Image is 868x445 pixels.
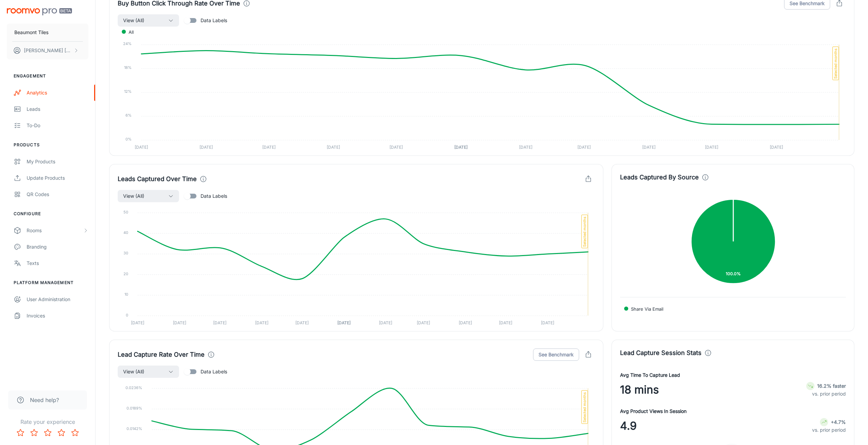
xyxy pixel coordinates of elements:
[123,210,128,214] tspan: 50
[417,320,430,325] tspan: [DATE]
[831,419,846,425] strong: +4.7%
[806,390,846,398] p: vs. prior period
[123,16,144,25] span: View (All)
[123,192,144,200] span: View (All)
[27,426,41,440] button: Rate 2 star
[27,191,88,198] div: QR Codes
[499,320,512,325] tspan: [DATE]
[68,426,82,440] button: Rate 5 star
[123,251,128,255] tspan: 30
[41,426,55,440] button: Rate 3 star
[27,122,88,129] div: To-do
[123,29,134,35] span: All
[118,190,179,202] button: View (All)
[620,348,702,358] h4: Lead Capture Session Stats
[27,227,83,234] div: Rooms
[620,407,687,415] h4: Avg Product Views In Session
[126,137,132,142] tspan: 0%
[379,320,392,325] tspan: [DATE]
[200,145,213,150] tspan: [DATE]
[255,320,268,325] tspan: [DATE]
[124,292,128,297] tspan: 10
[626,306,663,312] span: Share via Email
[327,145,340,150] tspan: [DATE]
[24,47,72,54] p: [PERSON_NAME] [PERSON_NAME]
[126,385,142,390] tspan: 0.0236%
[705,145,718,150] tspan: [DATE]
[577,145,591,150] tspan: [DATE]
[118,14,179,27] button: View (All)
[27,158,88,165] div: My Products
[27,174,88,182] div: Update Products
[124,65,132,70] tspan: 18%
[620,173,699,182] h4: Leads Captured By Source
[213,320,226,325] tspan: [DATE]
[27,89,88,97] div: Analytics
[262,145,276,150] tspan: [DATE]
[817,383,846,389] strong: 16.2% faster
[27,296,88,303] div: User Administration
[118,366,179,378] button: View (All)
[123,368,144,376] span: View (All)
[541,320,554,325] tspan: [DATE]
[27,105,88,113] div: Leads
[55,426,68,440] button: Rate 4 star
[123,41,132,46] tspan: 24%
[127,426,142,431] tspan: 0.0142%
[620,371,680,379] h4: Avg Time To Capture Lead
[337,320,351,325] tspan: [DATE]
[123,230,128,235] tspan: 40
[295,320,309,325] tspan: [DATE]
[173,320,186,325] tspan: [DATE]
[27,312,88,320] div: Invoices
[127,406,142,411] tspan: 0.0189%
[812,426,846,434] p: vs. prior period
[459,320,472,325] tspan: [DATE]
[201,192,227,200] span: Data Labels
[14,426,27,440] button: Rate 1 star
[201,17,227,24] span: Data Labels
[620,418,637,434] span: 4.9
[27,243,88,251] div: Branding
[118,350,205,359] h4: Lead Capture Rate Over Time
[126,113,132,118] tspan: 6%
[118,174,197,184] h4: Leads Captured Over Time
[620,382,659,398] span: 18 mins
[7,42,88,59] button: [PERSON_NAME] [PERSON_NAME]
[5,418,90,426] p: Rate your experience
[770,145,783,150] tspan: [DATE]
[519,145,532,150] tspan: [DATE]
[124,89,132,94] tspan: 12%
[123,271,128,276] tspan: 20
[642,145,656,150] tspan: [DATE]
[135,145,148,150] tspan: [DATE]
[7,8,72,15] img: Roomvo PRO Beta
[126,313,128,317] tspan: 0
[27,259,88,267] div: Texts
[454,145,468,150] tspan: [DATE]
[389,145,403,150] tspan: [DATE]
[131,320,144,325] tspan: [DATE]
[30,396,59,404] span: Need help?
[14,29,48,36] p: Beaumont Tiles
[533,348,579,361] button: See Benchmark
[201,368,227,375] span: Data Labels
[7,24,88,41] button: Beaumont Tiles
